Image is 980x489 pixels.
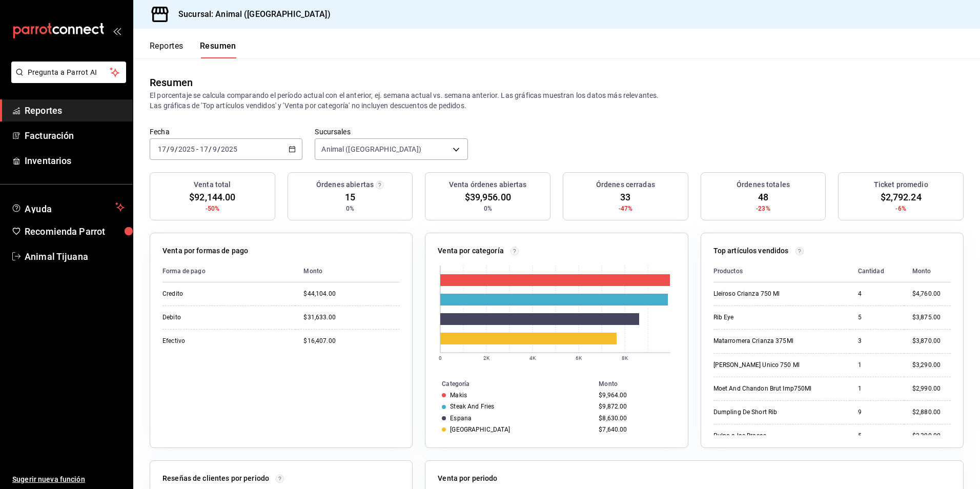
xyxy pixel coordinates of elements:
div: Efectivo [162,337,265,345]
span: / [209,145,212,153]
div: Resumen [150,75,193,90]
div: Steak And Fries [450,403,494,410]
h3: Órdenes abiertas [316,179,374,190]
div: Matarromera Crianza 375Ml [713,337,816,345]
span: Inventarios [25,154,125,168]
span: $2,792.24 [881,190,922,204]
div: Dumpling De Short Rib [713,408,816,417]
span: - [196,145,198,153]
th: Monto [595,378,687,390]
div: $8,630.00 [599,415,671,422]
h3: Ticket promedio [874,179,928,190]
div: 5 [858,432,896,440]
h3: Venta órdenes abiertas [449,179,527,190]
p: Top artículos vendidos [713,246,789,256]
button: open_drawer_menu [113,27,121,35]
button: Resumen [200,41,236,58]
span: / [167,145,170,153]
span: 0% [346,204,354,213]
div: Debito [162,313,265,322]
span: Reportes [25,104,125,117]
div: $2,990.00 [912,384,951,393]
div: Rib Eye [713,313,816,322]
input: ---- [220,145,238,153]
th: Forma de pago [162,260,295,282]
text: 0 [439,355,442,361]
div: [GEOGRAPHIC_DATA] [450,426,510,433]
p: Venta por periodo [438,473,497,484]
div: 3 [858,337,896,345]
span: -6% [895,204,906,213]
span: -47% [619,204,633,213]
span: 0% [484,204,492,213]
th: Cantidad [850,260,904,282]
div: $7,640.00 [599,426,671,433]
span: 33 [620,190,630,204]
input: ---- [178,145,195,153]
div: Moet And Chandon Brut Imp750Ml [713,384,816,393]
div: 1 [858,361,896,370]
div: Credito [162,290,265,298]
p: El porcentaje se calcula comparando el período actual con el anterior, ej. semana actual vs. sema... [150,90,964,111]
th: Monto [295,260,400,282]
div: $3,870.00 [912,337,951,345]
div: 5 [858,313,896,322]
div: $2,390.00 [912,432,951,440]
th: Monto [904,260,951,282]
th: Categoría [425,378,595,390]
span: Animal ([GEOGRAPHIC_DATA]) [321,144,421,154]
span: / [175,145,178,153]
div: Lleiroso Crianza 750 Ml [713,290,816,298]
text: 4K [529,355,536,361]
text: 8K [622,355,628,361]
div: $4,760.00 [912,290,951,298]
span: 48 [758,190,768,204]
button: Pregunta a Parrot AI [11,62,126,83]
text: 2K [483,355,490,361]
h3: Órdenes totales [737,179,790,190]
div: 4 [858,290,896,298]
div: $44,104.00 [303,290,400,298]
input: -- [170,145,175,153]
th: Productos [713,260,850,282]
label: Sucursales [315,128,467,135]
p: Reseñas de clientes por periodo [162,473,269,484]
h3: Órdenes cerradas [596,179,655,190]
span: / [217,145,220,153]
div: 1 [858,384,896,393]
div: Espana [450,415,472,422]
p: Venta por formas de pago [162,246,248,256]
text: 6K [576,355,582,361]
span: Ayuda [25,201,111,213]
p: Venta por categoría [438,246,504,256]
span: Facturación [25,129,125,142]
input: -- [199,145,209,153]
div: [PERSON_NAME] Unico 750 Ml [713,361,816,370]
input: -- [212,145,217,153]
span: Animal Tijuana [25,250,125,263]
span: 15 [345,190,355,204]
div: $16,407.00 [303,337,400,345]
div: Makis [450,392,467,399]
span: Sugerir nueva función [12,474,125,485]
div: $9,964.00 [599,392,671,399]
div: 9 [858,408,896,417]
div: $3,290.00 [912,361,951,370]
span: $92,144.00 [189,190,235,204]
div: navigation tabs [150,41,236,58]
span: -50% [206,204,220,213]
button: Reportes [150,41,183,58]
input: -- [157,145,167,153]
div: $2,880.00 [912,408,951,417]
span: -23% [756,204,770,213]
div: $3,875.00 [912,313,951,322]
h3: Sucursal: Animal ([GEOGRAPHIC_DATA]) [170,8,331,21]
h3: Venta total [194,179,231,190]
a: Pregunta a Parrot AI [7,74,126,85]
div: $9,872.00 [599,403,671,410]
span: $39,956.00 [465,190,511,204]
span: Recomienda Parrot [25,225,125,238]
span: Pregunta a Parrot AI [28,67,110,78]
div: $31,633.00 [303,313,400,322]
div: Pulpo a las Brasas [713,432,816,440]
